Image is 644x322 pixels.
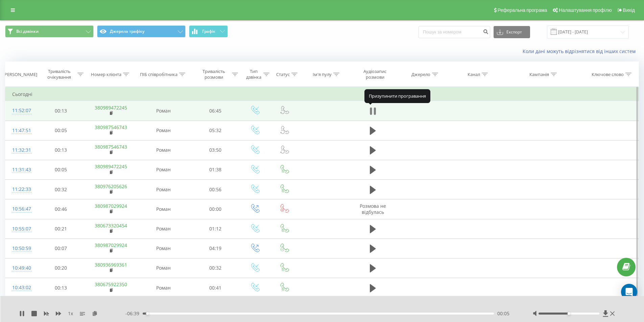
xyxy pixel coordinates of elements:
[497,310,509,317] span: 00:05
[411,72,430,77] div: Джерело
[12,281,30,294] div: 10:43:02
[136,101,191,121] td: Роман
[146,312,149,315] div: Accessibility label
[498,7,547,13] span: Реферальна програма
[68,310,73,317] span: 1 x
[37,278,86,298] td: 00:13
[37,121,86,140] td: 00:05
[12,222,30,236] div: 10:55:07
[136,239,191,258] td: Роман
[5,88,639,101] td: Сьогодні
[12,242,30,255] div: 10:50:59
[202,29,215,34] span: Графік
[191,278,240,298] td: 00:41
[136,258,191,278] td: Роман
[191,239,240,258] td: 04:19
[95,203,127,209] a: 380987029924
[140,72,177,77] div: ПІБ співробітника
[360,203,386,215] span: Розмова не відбулась
[136,160,191,179] td: Роман
[95,183,127,190] a: 380976205626
[95,144,127,150] a: 380987546743
[37,219,86,239] td: 00:21
[97,25,186,38] button: Джерела трафіку
[568,312,570,315] div: Accessibility label
[12,202,30,216] div: 10:56:47
[12,104,30,117] div: 11:52:07
[37,180,86,199] td: 00:32
[12,124,30,137] div: 11:47:51
[5,25,94,38] button: Всі дзвінки
[12,262,30,275] div: 10:49:40
[95,104,127,111] a: 380989472245
[95,262,127,268] a: 380936969361
[12,144,30,157] div: 11:32:31
[16,29,39,34] span: Всі дзвінки
[125,310,143,317] span: - 06:39
[191,180,240,199] td: 00:56
[12,163,30,176] div: 11:31:43
[313,72,332,77] div: Ім'я пулу
[191,258,240,278] td: 00:32
[621,284,637,300] div: Open Intercom Messenger
[191,101,240,121] td: 06:45
[191,121,240,140] td: 05:32
[559,7,612,13] span: Налаштування профілю
[3,72,37,77] div: [PERSON_NAME]
[468,72,480,77] div: Канал
[95,124,127,130] a: 380987546743
[37,239,86,258] td: 00:07
[37,140,86,160] td: 00:13
[136,199,191,219] td: Роман
[37,101,86,121] td: 00:13
[623,7,635,13] span: Вихід
[191,219,240,239] td: 01:12
[136,278,191,298] td: Роман
[37,160,86,179] td: 00:05
[355,69,395,80] div: Аудіозапис розмови
[189,25,228,38] button: Графік
[136,219,191,239] td: Роман
[136,140,191,160] td: Роман
[91,72,121,77] div: Номер клієнта
[191,199,240,219] td: 00:00
[364,89,430,103] div: Призупинити програвання
[197,69,231,80] div: Тривалість розмови
[95,242,127,248] a: 380987029924
[191,160,240,179] td: 01:38
[37,258,86,278] td: 00:20
[95,281,127,288] a: 380675922350
[95,163,127,170] a: 380989472245
[494,26,530,38] button: Експорт
[419,26,490,38] input: Пошук за номером
[136,121,191,140] td: Роман
[276,72,290,77] div: Статус
[37,199,86,219] td: 00:46
[12,183,30,196] div: 11:22:33
[523,48,639,54] a: Коли дані можуть відрізнятися вiд інших систем
[246,69,262,80] div: Тип дзвінка
[191,140,240,160] td: 03:50
[95,222,127,229] a: 380673320454
[592,72,624,77] div: Ключове слово
[529,72,549,77] div: Кампанія
[43,69,76,80] div: Тривалість очікування
[136,180,191,199] td: Роман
